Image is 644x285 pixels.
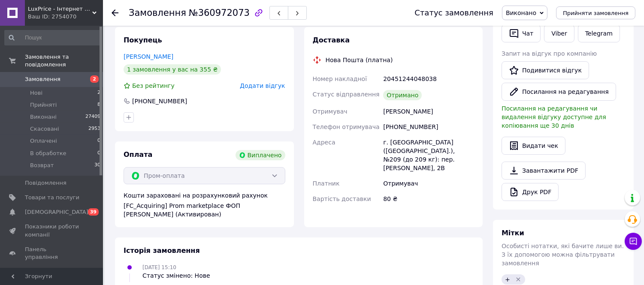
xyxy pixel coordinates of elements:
span: + [505,276,510,283]
span: Скасовані [30,125,59,133]
button: Чат з покупцем [625,233,642,250]
span: Прийняти замовлення [563,10,629,16]
span: Показники роботи компанії [25,223,79,238]
span: Особисті нотатки, які бачите лише ви. З їх допомогою можна фільтрувати замовлення [502,243,624,267]
span: Додати відгук [240,82,285,89]
span: Замовлення [25,75,60,83]
span: Прийняті [30,101,57,109]
span: Покупець [124,36,162,44]
span: Замовлення та повідомлення [25,53,103,69]
div: [PERSON_NAME] [381,104,476,119]
span: Вартість доставки [313,195,371,202]
a: Друк PDF [502,183,559,201]
span: 2 [90,75,99,83]
div: 1 замовлення у вас на 355 ₴ [124,64,221,75]
span: 2 [97,89,100,97]
div: Отримано [383,90,422,100]
span: Без рейтингу [132,82,175,89]
button: Чат [502,24,541,42]
a: Подивитися відгук [502,61,589,79]
span: 0 [97,150,100,157]
div: Нова Пошта (платна) [324,56,395,64]
span: Адреса [313,139,336,146]
span: Платник [313,180,340,187]
div: Статус замовлення [414,9,493,17]
span: Історія замовлення [124,246,200,255]
a: Завантажити PDF [502,162,586,180]
span: Виконані [30,113,57,121]
span: Доставка [313,36,350,44]
input: Пошук [4,30,101,45]
span: Телефон отримувача [313,123,380,130]
span: Мітки [502,229,524,237]
div: Ваш ID: 2754070 [28,13,103,21]
a: [PERSON_NAME] [124,53,173,60]
a: Viber [544,24,574,42]
span: В обработке [30,150,67,157]
span: Запит на відгук про компанію [502,50,597,57]
div: Кошти зараховані на розрахунковий рахунок [124,191,285,219]
span: 30 [94,162,100,169]
span: 39 [88,208,99,216]
span: №360972073 [189,8,250,18]
button: Видати чек [502,137,565,155]
span: Номер накладної [313,75,367,82]
span: 27409 [85,113,100,121]
span: Виконано [506,9,536,16]
svg: Видалити мітку [515,276,522,283]
div: Статус змінено: Нове [142,271,210,280]
span: [DATE] 15:10 [142,264,176,270]
span: Посилання на редагування чи видалення відгуку доступне для копіювання ще 30 днів [502,105,606,129]
div: 80 ₴ [381,191,476,207]
div: [FC_Acquiring] Prom marketplace ФОП [PERSON_NAME] (Активирован) [124,201,285,219]
span: Замовлення [129,8,186,18]
span: 0 [97,137,100,145]
div: Отримувач [381,176,476,191]
span: 2953 [88,125,100,133]
span: Статус відправлення [313,91,380,98]
div: [PHONE_NUMBER] [131,97,188,105]
div: 20451244048038 [381,71,476,87]
span: Повідомлення [25,179,67,187]
span: Нові [30,89,42,97]
a: Telegram [578,24,620,42]
span: LuxPrice - Інтернет магазин інструментів і автоаксесуарів [28,5,92,13]
div: Виплачено [236,150,285,160]
span: Оплата [124,150,152,159]
span: Отримувач [313,108,348,115]
span: Товари та послуги [25,194,79,201]
span: Панель управління [25,246,79,261]
div: г. [GEOGRAPHIC_DATA] ([GEOGRAPHIC_DATA].), №209 (до 209 кг): пер. [PERSON_NAME], 2В [381,135,476,176]
div: [PHONE_NUMBER] [381,119,476,135]
button: Прийняти замовлення [556,6,635,19]
span: Возврат [30,162,54,169]
div: Повернутися назад [112,9,118,17]
span: Оплачені [30,137,57,145]
span: 8 [97,101,100,109]
span: [DEMOGRAPHIC_DATA] [25,208,88,216]
button: Посилання на редагування [502,83,616,101]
